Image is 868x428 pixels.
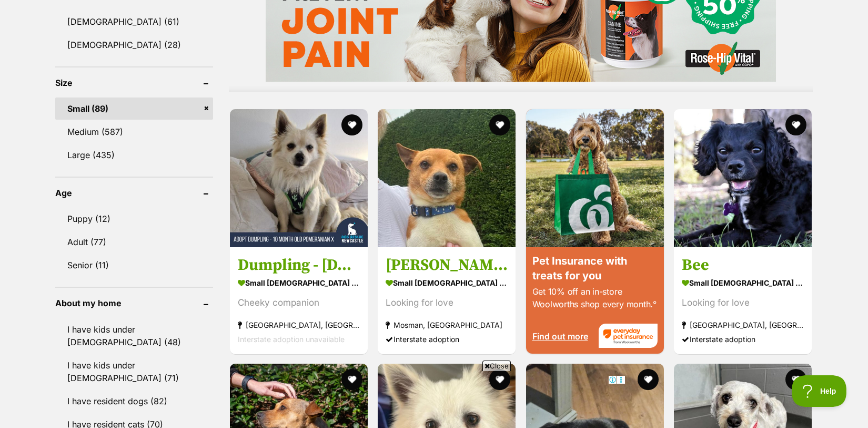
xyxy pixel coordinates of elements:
[785,369,806,390] button: favourite
[55,11,213,33] a: [DEMOGRAPHIC_DATA] (61)
[238,295,360,309] div: Cheeky companion
[243,375,625,423] iframe: Advertisement
[238,334,345,343] span: Interstate adoption unavailable
[238,317,360,332] strong: [GEOGRAPHIC_DATA], [GEOGRAPHIC_DATA]
[55,231,213,253] a: Adult (77)
[55,298,213,308] header: About my home
[386,332,508,346] div: Interstate adoption
[638,369,659,390] button: favourite
[682,332,804,346] div: Interstate adoption
[674,247,812,354] a: Bee small [DEMOGRAPHIC_DATA] Dog Looking for love [GEOGRAPHIC_DATA], [GEOGRAPHIC_DATA] Interstate...
[55,121,213,143] a: Medium (587)
[378,247,516,354] a: [PERSON_NAME] small [DEMOGRAPHIC_DATA] Dog Looking for love Mosman, [GEOGRAPHIC_DATA] Interstate ...
[55,78,213,87] header: Size
[785,114,806,135] button: favourite
[55,390,213,412] a: I have resident dogs (82)
[341,114,362,135] button: favourite
[682,295,804,309] div: Looking for love
[55,354,213,389] a: I have kids under [DEMOGRAPHIC_DATA] (71)
[490,114,511,135] button: favourite
[386,275,508,290] strong: small [DEMOGRAPHIC_DATA] Dog
[378,109,516,247] img: Pablo - Mixed breed Dog
[55,318,213,353] a: I have kids under [DEMOGRAPHIC_DATA] (48)
[55,144,213,166] a: Large (435)
[482,361,511,371] span: Close
[55,208,213,230] a: Puppy (12)
[230,109,368,247] img: Dumpling - 10 Month Old Pomeranian X Spitz - Pomeranian x Japanese Spitz Dog
[230,247,368,354] a: Dumpling - [DEMOGRAPHIC_DATA] Pomeranian X Spitz small [DEMOGRAPHIC_DATA] Dog Cheeky companion [G...
[386,317,508,332] strong: Mosman, [GEOGRAPHIC_DATA]
[341,369,362,390] button: favourite
[55,188,213,198] header: Age
[386,255,508,275] h3: [PERSON_NAME]
[792,375,847,407] iframe: Help Scout Beacon - Open
[386,295,508,309] div: Looking for love
[674,109,812,247] img: Bee - Cavalier King Charles Spaniel Dog
[682,255,804,275] h3: Bee
[238,275,360,290] strong: small [DEMOGRAPHIC_DATA] Dog
[682,317,804,332] strong: [GEOGRAPHIC_DATA], [GEOGRAPHIC_DATA]
[238,255,360,275] h3: Dumpling - [DEMOGRAPHIC_DATA] Pomeranian X Spitz
[682,275,804,290] strong: small [DEMOGRAPHIC_DATA] Dog
[55,254,213,276] a: Senior (11)
[55,98,213,120] a: Small (89)
[55,34,213,56] a: [DEMOGRAPHIC_DATA] (28)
